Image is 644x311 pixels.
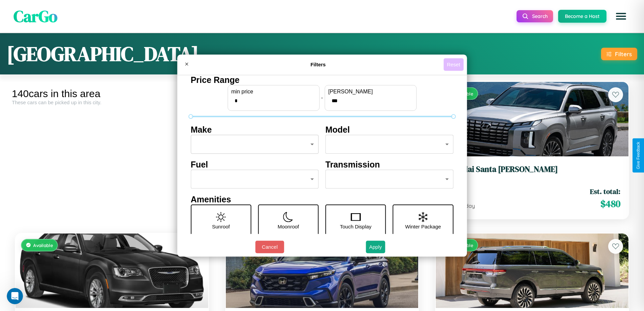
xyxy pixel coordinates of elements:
[7,40,199,68] h1: [GEOGRAPHIC_DATA]
[191,195,453,204] h4: Amenities
[532,13,548,19] span: Search
[191,160,319,170] h4: Fuel
[444,164,620,181] a: Hyundai Santa [PERSON_NAME]2018
[600,197,620,210] span: $ 480
[191,125,319,135] h4: Make
[321,93,323,102] p: -
[366,241,385,253] button: Apply
[255,241,284,253] button: Cancel
[517,10,553,22] button: Search
[212,222,230,231] p: Sunroof
[444,164,620,174] h3: Hyundai Santa [PERSON_NAME]
[340,222,371,231] p: Touch Display
[14,5,57,27] span: CarGo
[461,202,475,209] span: / day
[612,7,630,26] button: Open menu
[12,99,212,105] div: These cars can be picked up in this city.
[615,50,632,58] div: Filters
[326,160,454,170] h4: Transmission
[191,75,453,85] h4: Price Range
[326,125,454,135] h4: Model
[405,222,441,231] p: Winter Package
[590,186,620,196] span: Est. total:
[278,222,299,231] p: Moonroof
[12,88,212,99] div: 140 cars in this area
[558,10,606,23] button: Become a Host
[601,48,637,60] button: Filters
[33,242,53,248] span: Available
[444,58,463,71] button: Reset
[7,288,23,304] iframe: Intercom live chat
[193,62,444,67] h4: Filters
[328,89,413,95] label: [PERSON_NAME]
[636,142,641,169] div: Give Feedback
[231,89,316,95] label: min price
